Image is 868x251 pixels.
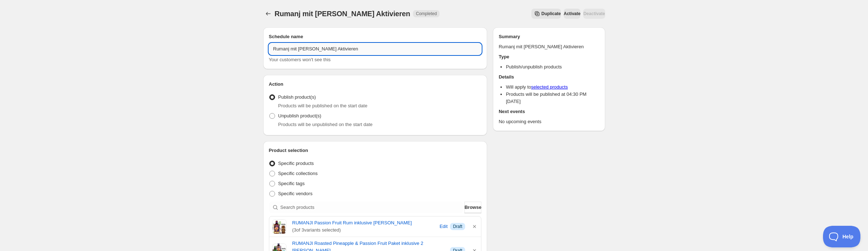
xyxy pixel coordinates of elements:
input: Search products [280,202,463,213]
h2: Schedule name [269,33,482,40]
span: Products will be published on the start date [278,103,368,108]
span: ( 3 of 3 variants selected) [292,227,437,234]
button: Schedules [263,9,273,19]
span: Activate [564,11,581,17]
span: Your customers won't see this [269,57,331,62]
span: Specific products [278,161,314,166]
h2: Next events [499,108,599,115]
button: Browse [464,202,481,213]
span: Specific vendors [278,191,312,196]
button: Edit [439,221,449,232]
span: Edit [440,223,448,230]
p: No upcoming events [499,118,599,125]
span: Unpublish product(s) [278,113,321,118]
h2: Type [499,53,599,60]
iframe: Toggle Customer Support [823,226,861,247]
h2: Action [269,81,482,88]
span: Duplicate [541,11,561,17]
span: Completed [416,11,437,17]
span: Rumanj mit [PERSON_NAME] Aktivieren [275,10,410,18]
span: Browse [464,204,481,211]
li: Publish/unpublish products [506,63,599,71]
a: selected products [531,84,568,90]
a: RUMANJI Passion Fruit Rum inklusive [PERSON_NAME] [292,219,437,227]
li: Products will be published at 04:30 PM [DATE] [506,91,599,105]
li: Will apply to [506,84,599,91]
button: Secondary action label [531,9,561,19]
p: Rumanj mit [PERSON_NAME] Aktivieren [499,43,599,50]
h2: Summary [499,33,599,40]
span: Specific collections [278,171,318,176]
span: Specific tags [278,181,305,186]
h2: Product selection [269,147,482,154]
h2: Details [499,73,599,81]
span: Publish product(s) [278,94,316,100]
button: Activate [564,9,581,19]
span: Draft [453,224,462,229]
span: Products will be unpublished on the start date [278,122,373,127]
